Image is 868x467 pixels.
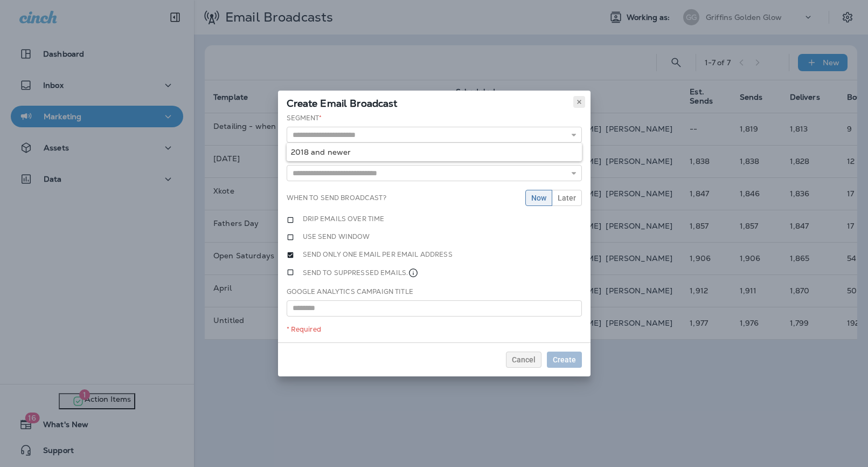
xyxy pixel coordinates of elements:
[512,356,536,363] span: Cancel
[531,194,546,202] span: Now
[287,114,322,122] label: Segment
[506,352,541,368] button: Cancel
[303,250,453,259] label: Send only one email per email address
[278,91,591,113] div: Create Email Broadcast
[287,287,413,296] label: Google Analytics Campaign Title
[303,267,419,278] label: Send to suppressed emails.
[291,148,578,156] div: 2018 and newer
[287,194,386,202] label: When to send broadcast?
[552,190,582,206] button: Later
[303,232,370,242] label: Use send window
[547,352,582,368] button: Create
[558,194,576,202] span: Later
[525,190,552,206] button: Now
[303,215,385,224] label: Drip emails over time
[553,356,576,363] span: Create
[287,325,582,334] div: * Required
